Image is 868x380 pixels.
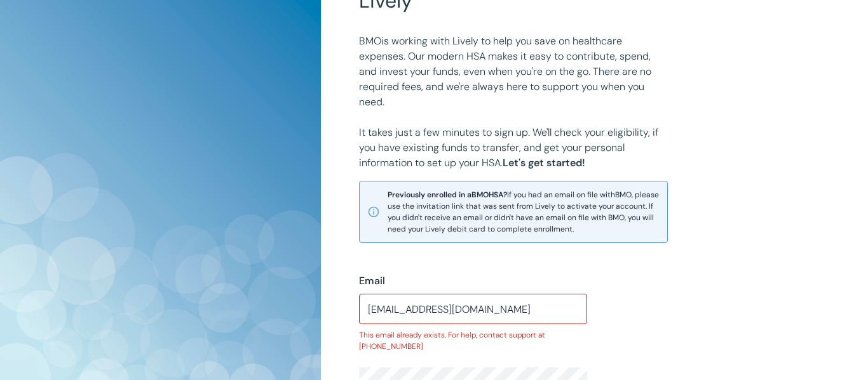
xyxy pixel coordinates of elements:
label: Email [359,273,385,289]
strong: Previously enrolled in a BMO HSA? [388,190,507,200]
strong: Let's get started! [503,156,585,169]
p: It takes just a few minutes to sign up. We'll check your eligibility, if you have existing funds ... [359,125,668,171]
p: This email already exists. For help, contact support at [PHONE_NUMBER] [359,329,587,352]
span: If you had an email on file with BMO , please use the invitation link that was sent from Lively t... [388,189,660,235]
p: BMO is working with Lively to help you save on healthcare expenses. Our modern HSA makes it easy ... [359,34,668,110]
